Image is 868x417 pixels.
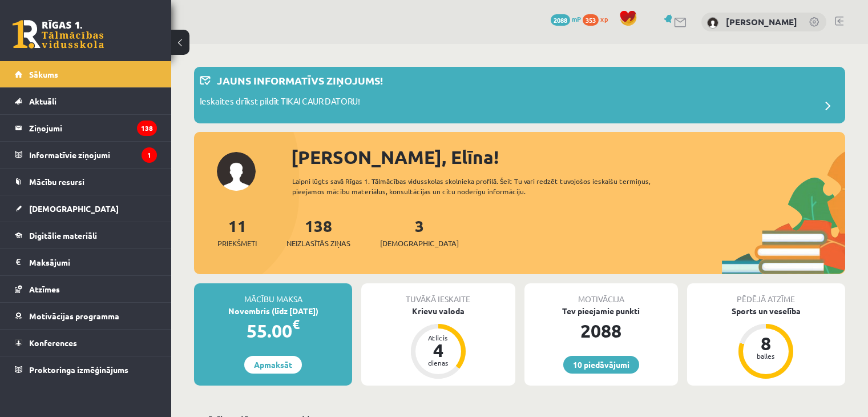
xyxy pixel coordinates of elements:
[551,14,570,26] span: 2088
[29,177,84,187] span: Mācību resursi
[142,147,157,163] i: 1
[217,73,383,88] p: Jauns informatīvs ziņojums!
[583,14,599,26] span: 353
[749,334,783,352] div: 8
[572,14,581,23] span: mP
[421,334,455,341] div: Atlicis
[29,142,157,168] legend: Informatīvie ziņojumi
[15,330,157,356] a: Konferences
[29,230,97,240] span: Digitālie materiāli
[15,61,157,87] a: Sākums
[15,169,157,195] a: Mācību resursi
[687,305,845,380] a: Sports un veselība 8 balles
[707,17,718,29] img: Elīna Pone
[194,317,352,344] div: 55.00
[291,143,845,171] div: [PERSON_NAME], Elīna!
[29,69,58,79] span: Sākums
[29,338,77,348] span: Konferences
[15,115,157,141] a: Ziņojumi138
[524,283,678,305] div: Motivācija
[13,20,104,49] a: Rīgas 1. Tālmācības vidusskola
[217,238,257,249] span: Priekšmeti
[361,305,515,380] a: Krievu valoda Atlicis 4 dienas
[687,283,845,305] div: Pēdējā atzīme
[15,195,157,222] a: [DEMOGRAPHIC_DATA]
[244,356,302,374] a: Apmaksāt
[15,249,157,275] a: Maksājumi
[583,14,613,23] a: 353 xp
[29,203,119,214] span: [DEMOGRAPHIC_DATA]
[749,352,783,359] div: balles
[551,14,581,23] a: 2088 mP
[524,305,678,317] div: Tev pieejamie punkti
[361,305,515,317] div: Krievu valoda
[29,96,56,106] span: Aktuāli
[15,88,157,114] a: Aktuāli
[600,14,608,23] span: xp
[29,364,128,375] span: Proktoringa izmēģinājums
[15,356,157,383] a: Proktoringa izmēģinājums
[217,215,257,249] a: 11Priekšmeti
[726,16,797,27] a: [PERSON_NAME]
[286,238,350,249] span: Neizlasītās ziņas
[29,284,60,294] span: Atzīmes
[687,305,845,317] div: Sports un veselība
[29,249,157,275] legend: Maksājumi
[380,215,459,249] a: 3[DEMOGRAPHIC_DATA]
[15,276,157,302] a: Atzīmes
[29,311,119,321] span: Motivācijas programma
[292,176,683,197] div: Laipni lūgts savā Rīgas 1. Tālmācības vidusskolas skolnieka profilā. Šeit Tu vari redzēt tuvojošo...
[286,215,350,249] a: 138Neizlasītās ziņas
[200,73,839,118] a: Jauns informatīvs ziņojums! Ieskaites drīkst pildīt TIKAI CAUR DATORU!
[15,303,157,329] a: Motivācijas programma
[15,222,157,248] a: Digitālie materiāli
[137,121,157,136] i: 138
[15,142,157,168] a: Informatīvie ziņojumi1
[194,283,352,305] div: Mācību maksa
[421,341,455,359] div: 4
[421,359,455,366] div: dienas
[361,283,515,305] div: Tuvākā ieskaite
[29,115,157,141] legend: Ziņojumi
[200,95,360,111] p: Ieskaites drīkst pildīt TIKAI CAUR DATORU!
[380,238,459,249] span: [DEMOGRAPHIC_DATA]
[292,316,300,332] span: €
[563,356,639,374] a: 10 piedāvājumi
[524,317,678,344] div: 2088
[194,305,352,317] div: Novembris (līdz [DATE])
